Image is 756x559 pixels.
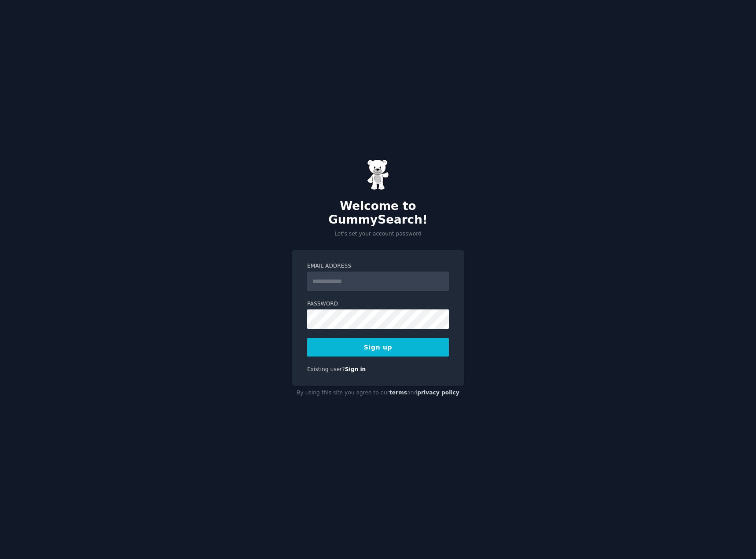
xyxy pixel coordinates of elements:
a: privacy policy [417,390,459,396]
div: By using this site you agree to our and [292,386,464,400]
span: Existing user? [307,366,345,372]
label: Email Address [307,262,449,270]
p: Let's set your account password [292,230,464,238]
label: Password [307,300,449,308]
img: Gummy Bear [367,159,389,190]
a: Sign in [345,366,366,372]
button: Sign up [307,338,449,357]
h2: Welcome to GummySearch! [292,199,464,227]
a: terms [389,390,407,396]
